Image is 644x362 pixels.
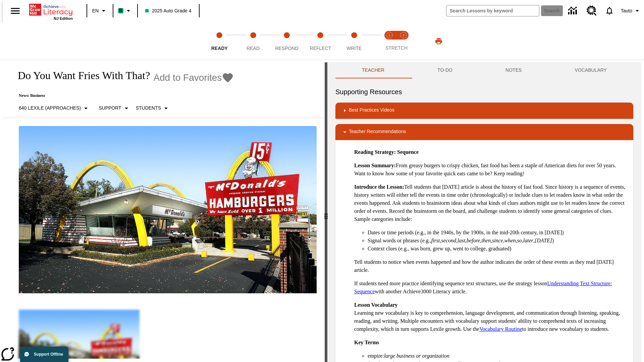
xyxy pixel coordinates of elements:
[115,5,135,17] button: Boost Class color is mint green. Change class color
[548,62,633,78] button: VOCABULARY
[368,352,628,360] li: empire:
[275,46,298,51] span: Respond
[349,107,394,115] p: Best Practices Videos
[601,2,618,19] a: Notifications
[34,352,63,357] span: Support Offline
[431,238,440,243] em: first
[96,102,133,114] button: Scaffolds, Support
[29,2,73,20] div: Home
[428,35,449,47] button: Print
[354,163,396,168] strong: Lesson Summary:
[394,23,413,60] button: Stretch Respond step 2 of 2
[310,46,331,51] span: Reflect
[301,23,340,60] button: Reflect step 4 of 5
[492,238,503,243] em: since
[446,5,539,16] input: search field
[354,184,404,190] strong: Introduce the Lesson:
[354,149,396,155] strong: Reading Strategy:
[388,34,390,37] text: 1
[368,237,628,245] li: Signal words or phrases (e.g., , , , , , , , , , )
[354,301,628,333] p: Learning new vocabulary is key to comprehension, language development, and communication through ...
[504,238,516,243] em: when
[211,46,228,51] span: Ready
[354,162,628,178] p: From greasy burgers to crispy chicken, fast food has been a staple of American diets for over 50 ...
[481,238,491,243] em: then
[19,105,81,112] p: 640 Lexile (Approaches)
[441,238,456,243] em: second
[618,5,644,17] button: Profile/Settings
[583,2,601,20] a: Resource Center, Will open in new tab
[99,105,121,112] p: Support
[411,62,479,78] button: TO-DO
[145,7,192,14] span: 2025 Auto Grade 4
[335,23,374,60] button: Write step 5 of 5
[11,93,234,98] p: News: Business
[54,16,73,20] span: NJ Edition
[368,229,628,237] li: Dates or time periods (e.g., in the 1940s, by the 1900s, in the mid-20th century, in [DATE])
[136,105,161,112] p: Students
[535,238,552,243] em: [DATE]
[564,2,583,20] a: Data Center
[467,238,480,243] em: before
[247,46,260,51] span: Read
[354,302,397,308] strong: Lesson Vocabulary
[133,102,173,114] button: Select Student
[368,245,628,253] li: Context clues (e.g., was born, grew up, went to college, graduated)
[458,238,465,243] em: last
[89,5,111,17] button: Language: EN, Select a language
[327,62,641,362] div: activity
[335,124,633,140] div: Teacher Recommendations
[153,72,234,83] button: Add to Favorites - Do You Want Fries With That?
[479,62,548,78] button: NOTES
[354,280,628,296] p: If students need more practice identifying sequence text structures, use the strategy lesson with...
[335,62,411,78] button: Teacher
[621,7,632,14] span: Tauto
[20,347,68,362] button: Support Offline
[19,126,317,294] img: One of the first McDonald's stores, with the iconic red sign and golden arches.
[335,103,633,119] div: Best Practices Videos
[233,23,272,60] button: Read step 2 of 5
[517,238,522,243] em: so
[384,353,449,359] em: large business or organization
[397,149,419,155] strong: Sequence
[200,23,239,60] button: Ready step 1 of 5
[380,23,399,60] button: Stretch Read step 1 of 2
[325,62,327,362] div: Press Enter or Spacebar and then press right and left arrow keys to move the slider
[153,72,222,83] span: Add to Favorites
[335,62,633,78] div: Instructional Panel Tabs
[3,62,325,359] div: reading
[11,69,150,82] h1: Do You Want Fries With That?
[346,46,362,51] span: Write
[354,340,379,345] strong: Key Terms
[5,1,25,21] button: Open side menu
[335,86,633,97] h6: Supporting Resources
[354,258,628,274] p: Tell students to notice when events happened and how the author indicates the order of these even...
[523,238,533,243] em: later
[16,102,93,114] button: Select Lexile, 640 Lexile (Approaches)
[479,326,522,332] a: Vocabulary Routine
[267,23,306,60] button: Respond step 3 of 5
[402,34,404,37] text: 2
[354,183,628,223] p: Tell students that [DATE] article is about the history of fast food. Since history is a sequence ...
[119,6,122,15] span: B
[385,45,408,51] span: STRETCH
[92,7,99,14] span: EN
[354,281,612,294] a: Understanding Text Structure: Sequence
[349,128,406,136] p: Teacher Recommendations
